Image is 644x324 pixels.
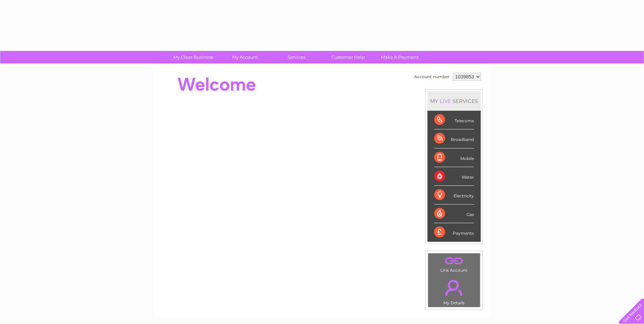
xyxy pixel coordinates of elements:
div: MY SERVICES [427,91,481,111]
a: My Account [217,51,273,64]
div: Telecoms [434,111,474,129]
div: Broadband [434,129,474,148]
div: Gas [434,204,474,223]
a: . [430,255,478,267]
div: Payments [434,223,474,241]
td: Link Account [428,253,480,274]
a: Make A Payment [372,51,428,64]
a: . [430,276,478,300]
div: LIVE [438,98,453,104]
td: My Details [428,274,480,307]
a: Customer Help [320,51,376,64]
div: Mobile [434,148,474,167]
a: Services [269,51,325,64]
div: Electricity [434,186,474,204]
a: My Clear Business [165,51,221,64]
td: Account number [412,71,451,83]
div: Water [434,167,474,186]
